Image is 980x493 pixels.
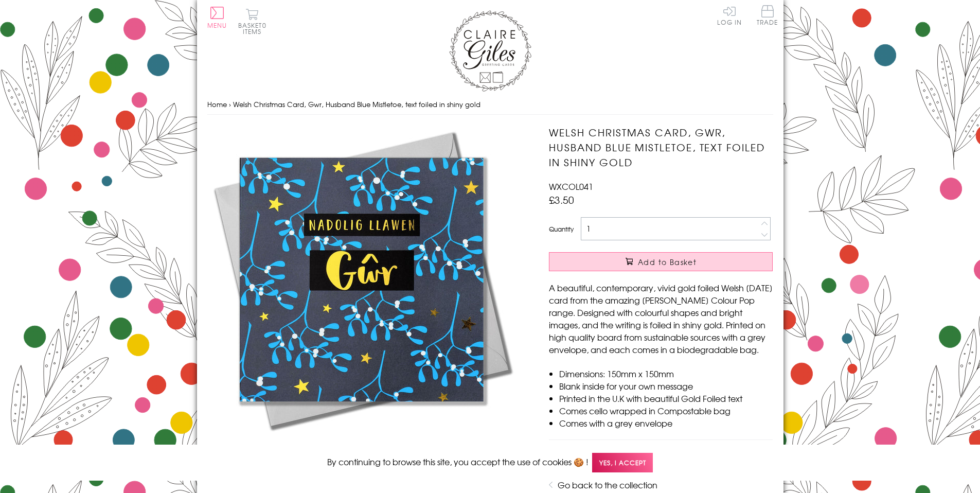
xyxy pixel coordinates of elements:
span: Yes, I accept [592,453,653,473]
button: Basket0 items [238,8,266,34]
a: Log In [717,5,742,25]
button: Menu [207,7,227,28]
p: A beautiful, contemporary, vivid gold foiled Welsh [DATE] card from the amazing [PERSON_NAME] Col... [549,281,773,356]
li: Printed in the U.K with beautiful Gold Foiled text [559,392,773,404]
img: Welsh Christmas Card, Gwr, Husband Blue Mistletoe, text foiled in shiny gold [207,125,516,434]
span: Menu [207,21,227,30]
a: Trade [757,5,778,27]
span: 0 items [243,21,266,36]
li: Dimensions: 150mm x 150mm [559,367,773,380]
nav: breadcrumbs [207,94,773,115]
a: Home [207,99,227,109]
span: Add to Basket [638,257,697,267]
span: £3.50 [549,192,574,207]
span: › [229,99,231,109]
span: WXCOL041 [549,180,593,192]
img: Claire Giles Greetings Cards [449,10,531,92]
h1: Welsh Christmas Card, Gwr, Husband Blue Mistletoe, text foiled in shiny gold [549,125,773,169]
li: Comes cello wrapped in Compostable bag [559,404,773,417]
span: Welsh Christmas Card, Gwr, Husband Blue Mistletoe, text foiled in shiny gold [233,99,480,109]
span: Trade [757,5,778,25]
li: Comes with a grey envelope [559,417,773,429]
button: Add to Basket [549,252,773,271]
label: Quantity [549,224,574,234]
li: Blank inside for your own message [559,380,773,392]
a: Go back to the collection [558,479,657,491]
